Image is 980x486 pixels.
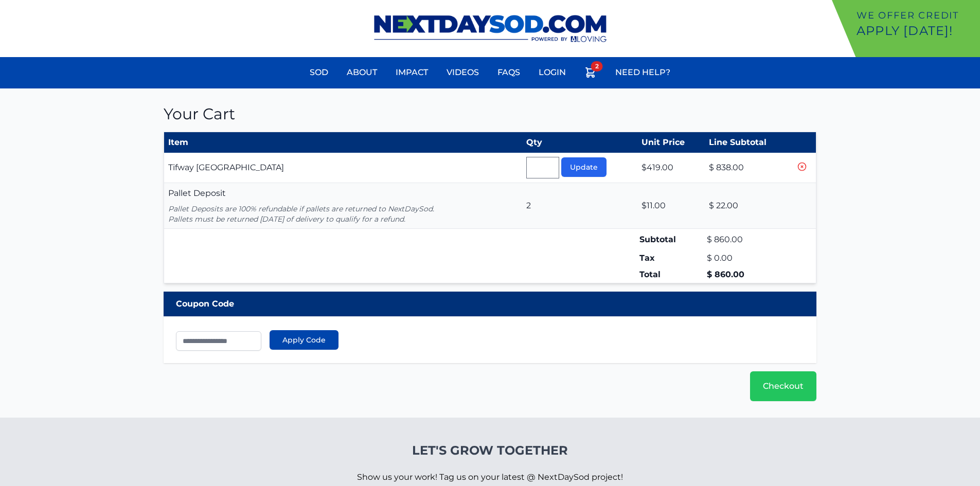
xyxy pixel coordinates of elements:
[491,60,526,85] a: FAQs
[637,153,705,183] td: $419.00
[522,183,638,229] td: 2
[637,250,705,266] td: Tax
[637,183,705,229] td: $11.00
[532,60,572,85] a: Login
[440,60,485,85] a: Videos
[637,266,705,283] td: Total
[389,60,434,85] a: Impact
[591,61,603,71] span: 2
[705,250,791,266] td: $ 0.00
[705,266,791,283] td: $ 860.00
[705,229,791,250] td: $ 860.00
[357,442,623,459] h4: Let's Grow Together
[341,60,383,85] a: About
[578,60,603,88] a: 2
[282,335,326,345] span: Apply Code
[857,8,976,23] p: We offer Credit
[304,60,334,85] a: Sod
[164,132,522,153] th: Item
[561,157,607,177] button: Update
[522,132,638,153] th: Qty
[164,105,817,123] h1: Your Cart
[168,204,518,224] p: Pallet Deposits are 100% refundable if pallets are returned to NextDaySod. Pallets must be return...
[270,330,338,350] button: Apply Code
[857,23,976,39] p: Apply [DATE]!
[164,153,522,183] td: Tifway [GEOGRAPHIC_DATA]
[164,183,522,229] td: Pallet Deposit
[637,229,705,250] td: Subtotal
[705,183,791,229] td: $ 22.00
[637,132,705,153] th: Unit Price
[705,132,791,153] th: Line Subtotal
[164,292,817,316] div: Coupon Code
[750,371,816,401] a: Checkout
[609,60,676,85] a: Need Help?
[705,153,791,183] td: $ 838.00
